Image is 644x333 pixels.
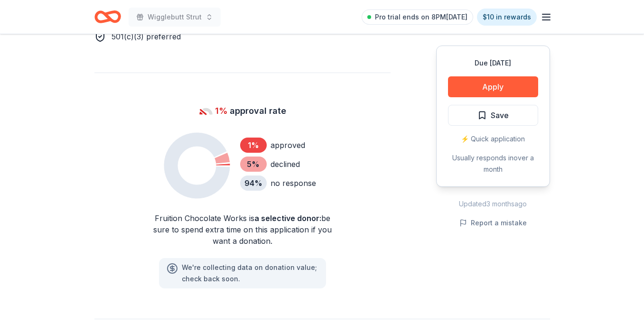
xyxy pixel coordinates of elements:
[448,105,538,126] button: Save
[215,103,228,119] span: 1%
[448,76,538,97] button: Apply
[271,177,316,189] div: no response
[230,103,286,119] span: approval rate
[148,11,202,23] span: Wigglebutt Strut
[254,213,321,223] span: a selective donor :
[271,158,300,170] div: declined
[448,57,538,69] div: Due [DATE]
[240,138,267,153] div: 1 %
[375,11,467,23] span: Pro trial ends on 8PM[DATE]
[94,6,121,28] a: Home
[151,213,334,247] div: Fruition Chocolate Works is be sure to spend extra time on this application if you want a donation.
[362,9,473,25] a: Pro trial ends on 8PM[DATE]
[112,32,181,41] span: 501(c)(3) preferred
[448,133,538,145] div: ⚡️ Quick application
[459,217,527,229] button: Report a mistake
[271,139,305,151] div: approved
[182,262,318,285] div: We ' re collecting data on donation value ; check back soon.
[491,109,509,121] span: Save
[240,176,267,191] div: 94 %
[477,9,537,26] a: $10 in rewards
[129,8,221,27] button: Wigglebutt Strut
[436,198,550,210] div: Updated 3 months ago
[448,152,538,175] div: Usually responds in over a month
[240,157,267,172] div: 5 %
